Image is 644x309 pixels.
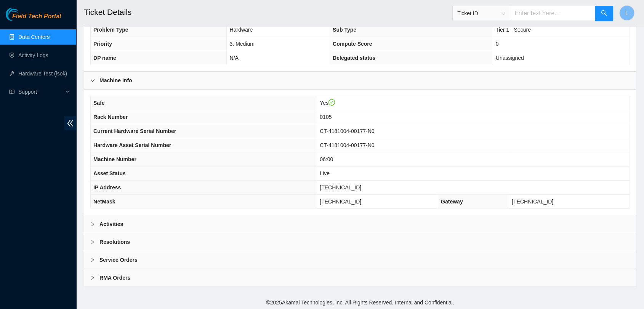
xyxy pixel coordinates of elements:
[93,100,105,106] span: Safe
[6,8,38,21] img: Akamai Technologies
[99,256,138,264] b: Service Orders
[333,41,372,47] span: Compute Score
[9,89,14,94] span: read
[320,100,335,106] span: Yes
[601,10,607,17] span: search
[12,13,61,20] span: Field Tech Portal
[328,99,335,106] span: check-circle
[18,52,48,58] a: Activity Logs
[333,27,356,33] span: Sub Type
[320,184,361,191] span: [TECHNICAL_ID]
[99,76,132,85] b: Machine Info
[229,55,238,61] span: N/A
[93,27,128,33] span: Problem Type
[84,72,636,89] div: Machine Info
[84,251,636,269] div: Service Orders
[18,70,67,77] a: Hardware Test (isok)
[457,8,505,19] span: Ticket ID
[320,170,330,176] span: Live
[93,142,171,148] span: Hardware Asset Serial Number
[84,215,636,233] div: Activities
[93,199,115,205] span: NetMask
[619,5,634,21] button: L
[320,142,374,148] span: CT-4181004-00177-N0
[84,233,636,251] div: Resolutions
[320,114,332,120] span: 0105
[18,84,63,99] span: Support
[320,128,374,134] span: CT-4181004-00177-N0
[90,78,95,83] span: right
[6,14,61,24] a: Akamai TechnologiesField Tech Portal
[90,240,95,244] span: right
[99,220,123,228] b: Activities
[229,27,253,33] span: Hardware
[496,27,531,33] span: Tier 1 - Secure
[90,258,95,262] span: right
[18,34,50,40] a: Data Centers
[320,199,361,205] span: [TECHNICAL_ID]
[84,269,636,287] div: RMA Orders
[93,41,112,47] span: Priority
[496,55,524,61] span: Unassigned
[93,156,136,162] span: Machine Number
[333,55,375,61] span: Delegated status
[99,274,130,282] b: RMA Orders
[512,199,553,205] span: [TECHNICAL_ID]
[93,114,128,120] span: Rack Number
[64,116,76,130] span: double-left
[320,156,333,162] span: 06:00
[595,6,613,21] button: search
[229,41,254,47] span: 3. Medium
[93,128,176,134] span: Current Hardware Serial Number
[441,199,463,205] span: Gateway
[496,41,499,47] span: 0
[625,8,629,18] span: L
[90,275,95,280] span: right
[93,55,116,61] span: DP name
[99,238,130,246] b: Resolutions
[90,222,95,226] span: right
[510,6,595,21] input: Enter text here...
[93,184,121,191] span: IP Address
[93,170,126,176] span: Asset Status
